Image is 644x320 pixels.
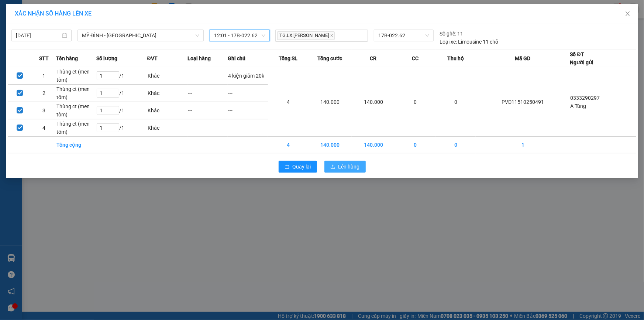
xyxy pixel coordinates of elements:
[56,119,96,137] td: Thùng ct (men tôm)
[187,85,228,102] td: ---
[440,30,456,38] span: Số ghế:
[228,102,268,119] td: ---
[147,119,187,137] td: Khác
[147,85,187,102] td: Khác
[476,67,570,137] td: PVD11510250491
[147,102,187,119] td: Khác
[228,67,268,85] td: 4 kiện giảm 20k
[96,85,147,102] td: / 1
[147,54,158,62] span: ĐVT
[147,67,187,85] td: Khác
[570,50,594,67] div: Số ĐT Người gửi
[440,38,457,46] span: Loại xe:
[370,54,377,62] span: CR
[187,102,228,119] td: ---
[515,54,531,62] span: Mã GD
[32,67,56,85] td: 1
[352,67,395,137] td: 140.000
[39,54,49,62] span: STT
[352,137,395,153] td: 140.000
[56,85,96,102] td: Thùng ct (men tôm)
[330,34,334,37] span: close
[56,102,96,119] td: Thùng ct (men tôm)
[277,31,335,40] span: TG.LX.[PERSON_NAME]
[32,119,56,137] td: 4
[571,95,600,101] span: 0333290297
[187,54,211,62] span: Loại hàng
[16,31,61,40] input: 15/10/2025
[228,85,268,102] td: ---
[285,164,290,170] span: rollback
[96,119,147,137] td: / 1
[338,163,360,171] span: Lên hàng
[96,67,147,85] td: / 1
[279,54,297,62] span: Tổng SL
[617,4,638,24] button: Close
[330,164,335,170] span: upload
[9,54,129,66] b: GỬI : VP [PERSON_NAME]
[96,54,117,62] span: Số lượng
[293,163,311,171] span: Quay lại
[187,67,228,85] td: ---
[317,54,342,62] span: Tổng cước
[96,102,147,119] td: / 1
[82,30,199,41] span: MỸ ĐÌNH - THÁI BÌNH
[440,38,498,46] div: Limousine 11 chỗ
[56,67,96,85] td: Thùng ct (men tôm)
[308,67,352,137] td: 140.000
[15,10,92,17] span: XÁC NHẬN SỐ HÀNG LÊN XE
[440,30,463,38] div: 11
[571,103,586,109] span: A Tùng
[625,11,631,17] span: close
[56,54,78,62] span: Tên hàng
[435,137,476,153] td: 0
[435,67,476,137] td: 0
[32,102,56,119] td: 3
[187,119,228,137] td: ---
[268,137,308,153] td: 4
[395,67,435,137] td: 0
[308,137,352,153] td: 140.000
[195,33,200,38] span: down
[412,54,419,62] span: CC
[69,27,309,37] li: Hotline: 1900 3383, ĐT/Zalo : 0862837383
[32,85,56,102] td: 2
[69,18,309,27] li: 237 [PERSON_NAME] , [GEOGRAPHIC_DATA]
[476,137,570,153] td: 1
[56,137,96,153] td: Tổng cộng
[324,161,366,173] button: uploadLên hàng
[268,67,308,137] td: 4
[9,9,46,46] img: logo.jpg
[214,30,265,41] span: 12:01 - 17B-022.62
[228,119,268,137] td: ---
[395,137,435,153] td: 0
[447,54,464,62] span: Thu hộ
[378,30,429,41] span: 17B-022.62
[228,54,245,62] span: Ghi chú
[279,161,317,173] button: rollbackQuay lại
